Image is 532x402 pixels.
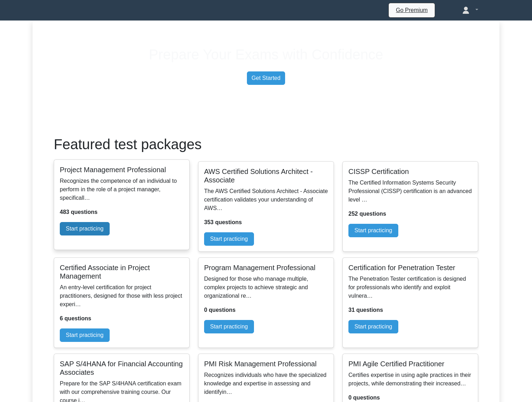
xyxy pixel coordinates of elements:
[392,6,432,14] a: Go Premium
[247,71,285,85] a: Get Started
[204,320,254,333] a: Start practicing
[33,46,499,63] h1: Prepare Your Exams with Confidence
[60,222,110,235] a: Start practicing
[60,328,110,342] a: Start practicing
[204,232,254,246] a: Start practicing
[348,224,398,237] a: Start practicing
[348,320,398,333] a: Start practicing
[54,136,478,153] h1: Featured test packages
